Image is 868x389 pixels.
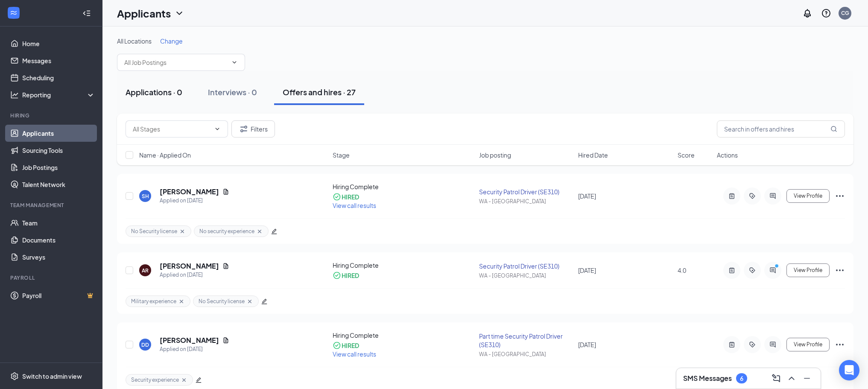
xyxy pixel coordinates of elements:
span: No Security license [131,228,177,235]
span: edit [271,228,277,234]
a: PayrollCrown [22,287,95,304]
svg: ChevronDown [214,126,221,132]
svg: ActiveNote [727,193,737,199]
button: Filter Filters [231,120,275,137]
div: HIRED [342,193,359,201]
input: All Job Postings [124,58,228,67]
div: HIRED [342,271,359,280]
div: Payroll [10,274,94,281]
svg: ActiveChat [768,193,778,199]
h5: [PERSON_NAME] [160,261,219,271]
div: SH [142,193,149,200]
svg: Cross [181,377,187,383]
svg: CheckmarkCircle [333,271,341,280]
span: Stage [333,151,350,159]
span: View call results [333,350,376,358]
div: CG [841,9,849,17]
span: All Locations [117,37,152,45]
div: Security Patrol Driver (SE310) [479,187,573,196]
span: View call results [333,202,376,209]
svg: ActiveNote [727,267,737,274]
div: WA - [GEOGRAPHIC_DATA] [479,272,573,279]
a: Sourcing Tools [22,142,95,159]
div: Applied on [DATE] [160,271,229,279]
button: View Profile [786,263,830,277]
a: Messages [22,52,95,69]
svg: Ellipses [835,339,845,350]
button: ComposeMessage [769,371,783,385]
svg: ActiveChat [768,267,778,274]
svg: Document [222,263,229,269]
svg: ChevronDown [174,8,184,18]
div: AR [142,267,149,274]
svg: Cross [178,298,185,305]
span: Security experience [131,376,179,383]
h5: [PERSON_NAME] [160,187,219,196]
div: WA - [GEOGRAPHIC_DATA] [479,351,573,358]
div: Team Management [10,202,94,209]
svg: ActiveNote [727,341,737,348]
a: Home [22,35,95,52]
span: [DATE] [578,266,596,274]
div: 6 [740,375,743,382]
span: Name · Applied On [139,151,191,159]
div: HIRED [342,341,359,350]
svg: Cross [246,298,253,305]
svg: Cross [256,228,263,235]
a: Applicants [22,125,95,142]
div: Interviews · 0 [208,87,257,97]
svg: ActiveChat [768,341,778,348]
svg: QuestionInfo [821,8,831,18]
svg: Document [222,337,229,344]
svg: WorkstreamLogo [9,9,18,17]
svg: Analysis [10,91,19,99]
div: Reporting [22,91,96,99]
input: All Stages [133,124,210,134]
svg: ChevronDown [231,59,238,66]
svg: Minimize [802,373,812,383]
div: DD [141,341,149,348]
button: Minimize [800,371,814,385]
svg: Collapse [82,9,91,18]
div: Offers and hires · 27 [283,87,356,97]
a: Surveys [22,249,95,266]
div: Open Intercom Messenger [839,360,859,380]
span: Change [160,37,183,45]
a: Job Postings [22,159,95,176]
span: [DATE] [578,341,596,348]
div: Switch to admin view [22,372,82,380]
svg: Filter [239,124,249,134]
svg: CheckmarkCircle [333,193,341,201]
span: No security experience [199,228,254,235]
a: Documents [22,231,95,249]
span: [DATE] [578,192,596,200]
span: edit [196,377,202,383]
a: Talent Network [22,176,95,193]
span: Score [678,151,695,159]
svg: Notifications [802,8,812,18]
svg: PrimaryDot [773,263,783,270]
span: Hired Date [578,151,608,159]
svg: ComposeMessage [771,373,781,383]
svg: Ellipses [835,265,845,275]
span: 4.0 [678,266,686,274]
svg: MagnifyingGlass [830,126,837,132]
div: Hiring Complete [333,261,474,269]
button: ChevronUp [785,371,798,385]
svg: ActiveTag [747,341,757,348]
h5: [PERSON_NAME] [160,336,219,345]
svg: ActiveTag [747,193,757,199]
svg: Cross [179,228,186,235]
h1: Applicants [117,6,171,20]
div: Hiring Complete [333,331,474,339]
span: Job posting [479,151,511,159]
span: No Security license [199,298,245,305]
svg: ChevronUp [786,373,797,383]
div: Hiring [10,112,94,119]
a: Team [22,214,95,231]
span: View Profile [794,342,822,348]
input: Search in offers and hires [717,120,845,137]
svg: Settings [10,372,19,380]
span: Military experience [131,298,176,305]
span: edit [261,298,267,304]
